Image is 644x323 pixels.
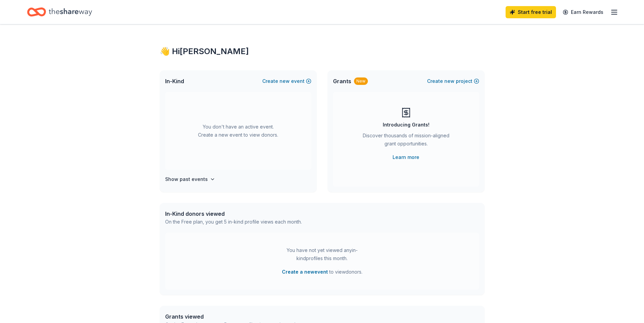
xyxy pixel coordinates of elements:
[160,46,485,57] div: 👋 Hi [PERSON_NAME]
[444,77,454,85] span: new
[506,6,556,18] a: Start free trial
[393,153,419,161] a: Learn more
[559,6,607,18] a: Earn Rewards
[427,77,479,85] button: Createnewproject
[165,77,184,85] span: In-Kind
[280,246,364,262] div: You have not yet viewed any in-kind profiles this month.
[282,268,328,276] button: Create a newevent
[333,77,351,85] span: Grants
[165,210,302,218] div: In-Kind donors viewed
[360,132,452,151] div: Discover thousands of mission-aligned grant opportunities.
[262,77,311,85] button: Createnewevent
[165,313,298,321] div: Grants viewed
[383,121,429,129] div: Introducing Grants!
[165,175,208,183] h4: Show past events
[27,4,92,20] a: Home
[354,77,368,85] div: New
[165,175,215,183] button: Show past events
[165,92,311,170] div: You don't have an active event. Create a new event to view donors.
[280,77,290,85] span: new
[282,268,362,276] span: to view donors .
[165,218,302,226] div: On the Free plan, you get 5 in-kind profile views each month.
